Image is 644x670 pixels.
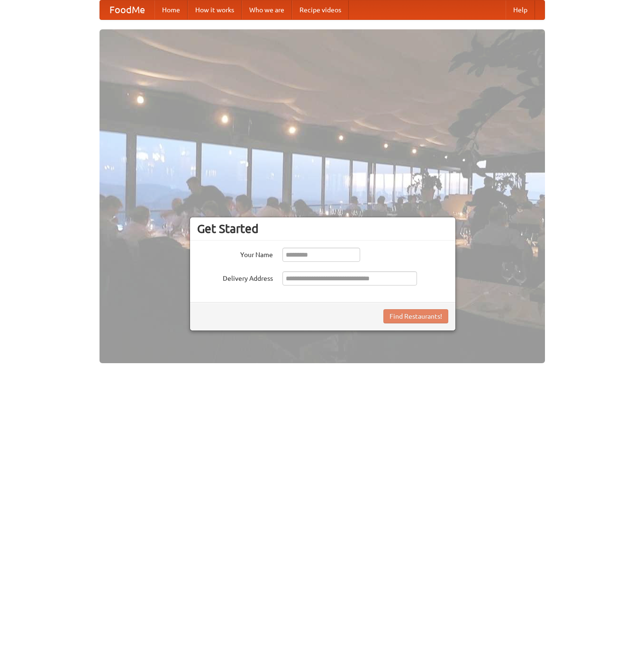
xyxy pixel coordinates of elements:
[197,222,448,236] h3: Get Started
[292,0,349,19] a: Recipe videos
[188,0,242,19] a: How it works
[383,309,448,323] button: Find Restaurants!
[154,0,188,19] a: Home
[100,0,154,19] a: FoodMe
[197,271,273,283] label: Delivery Address
[506,0,535,19] a: Help
[242,0,292,19] a: Who we are
[197,248,273,259] label: Your Name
